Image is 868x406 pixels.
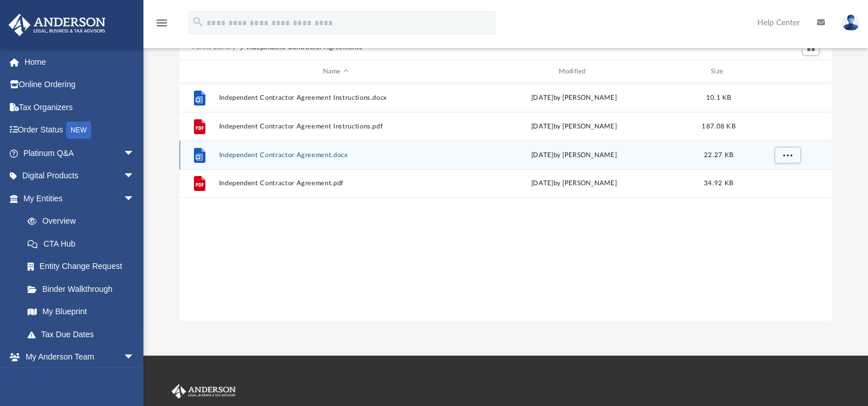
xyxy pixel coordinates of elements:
span: arrow_drop_down [123,142,146,165]
a: My Blueprint [16,300,146,323]
div: Name [219,67,452,77]
div: id [746,67,827,77]
img: Anderson Advisors Platinum Portal [169,384,238,399]
a: Digital Productsarrow_drop_down [8,165,152,188]
i: search [192,15,204,28]
button: More options [774,147,801,164]
button: Independent Contractor Agreement.docx [219,151,453,159]
div: [DATE] by [PERSON_NAME] [457,93,691,103]
a: Online Ordering [8,73,152,96]
a: Binder Walkthrough [16,278,152,300]
a: My Anderson Teamarrow_drop_down [8,346,146,369]
div: grid [180,83,832,321]
a: Order StatusNEW [8,119,152,142]
a: Platinum Q&Aarrow_drop_down [8,142,152,165]
a: Overview [16,210,152,233]
button: Independent Contractor Agreement Instructions.pdf [219,123,453,130]
i: menu [155,16,169,30]
div: [DATE] by [PERSON_NAME] [457,178,691,189]
a: Entity Change Request [16,255,152,278]
img: User Pic [842,14,859,31]
span: 22.27 KB [704,152,733,158]
span: 187.08 KB [702,123,735,130]
div: Modified [457,67,691,77]
div: [DATE] by [PERSON_NAME] [457,122,691,132]
span: arrow_drop_down [123,346,146,369]
a: Tax Due Dates [16,323,152,346]
div: id [185,67,213,77]
div: Size [696,67,742,77]
button: Independent Contractor Agreement Instructions.docx [219,94,453,101]
button: Independent Contractor Agreement.pdf [219,179,453,187]
div: NEW [66,122,91,139]
span: arrow_drop_down [123,187,146,210]
div: [DATE] by [PERSON_NAME] [457,150,691,161]
a: CTA Hub [16,232,152,255]
a: menu [155,22,169,30]
a: Home [8,50,152,73]
span: 10.1 KB [706,95,731,101]
a: My Entitiesarrow_drop_down [8,187,152,210]
span: 34.92 KB [704,180,733,186]
img: Anderson Advisors Platinum Portal [5,14,109,36]
span: arrow_drop_down [123,165,146,188]
a: Tax Organizers [8,96,152,119]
